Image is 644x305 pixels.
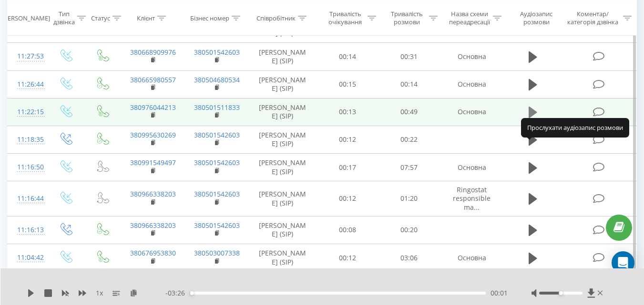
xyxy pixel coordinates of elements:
td: 00:08 [317,216,378,244]
a: 380501542603 [194,130,240,139]
td: 00:12 [317,244,378,272]
td: 00:31 [378,43,440,70]
td: [PERSON_NAME] (SIP) [248,126,317,153]
td: Основна [440,154,504,181]
td: 00:14 [378,70,440,98]
td: 07:57 [378,154,440,181]
div: 11:16:44 [17,189,37,208]
a: 380501542603 [194,189,240,198]
span: 00:01 [491,288,508,298]
a: 380501542603 [194,158,240,167]
div: Клієнт [137,14,155,22]
a: 380501542603 [194,48,240,57]
td: 00:17 [317,154,378,181]
td: Основна [440,43,504,70]
a: 380976044213 [130,103,176,112]
a: 380995630269 [130,130,176,139]
td: [PERSON_NAME] (SIP) [248,43,317,70]
div: Статус [91,14,110,22]
div: 11:26:44 [17,75,37,94]
td: 00:20 [378,216,440,244]
div: Прослухати аудіозапис розмови [521,118,629,137]
div: 11:16:50 [17,158,37,177]
a: 380501542603 [194,221,240,230]
td: 01:20 [378,181,440,216]
td: 00:12 [317,181,378,216]
span: Ringostat responsible ma... [453,185,491,211]
td: 00:12 [317,126,378,153]
div: Open Intercom Messenger [612,251,634,274]
td: 00:13 [317,98,378,126]
a: 380504680534 [194,75,240,84]
div: Тривалість розмови [387,10,427,26]
div: Бізнес номер [190,14,229,22]
a: 380991549497 [130,158,176,167]
div: Аудіозапис розмови [512,10,561,26]
a: 380503007338 [194,248,240,257]
a: 380966338203 [130,189,176,198]
div: Назва схеми переадресації [449,10,491,26]
div: 11:18:35 [17,130,37,149]
div: Тип дзвінка [53,10,75,26]
a: 380966338203 [130,221,176,230]
td: 00:22 [378,126,440,153]
div: 11:22:15 [17,103,37,121]
td: 00:15 [317,70,378,98]
td: [PERSON_NAME] (SIP) [248,181,317,216]
div: [PERSON_NAME] [2,14,50,22]
div: Коментар/категорія дзвінка [565,10,621,26]
div: Accessibility label [559,291,562,295]
td: 00:14 [317,43,378,70]
a: 380668909976 [130,48,176,57]
td: Основна [440,98,504,126]
div: Тривалість очікування [326,10,365,26]
div: Accessibility label [190,291,194,295]
span: - 03:26 [165,288,190,298]
a: 380501511833 [194,103,240,112]
td: [PERSON_NAME] (SIP) [248,216,317,244]
div: 11:16:13 [17,221,37,239]
a: 380665980557 [130,75,176,84]
td: Основна [440,244,504,272]
div: 11:27:53 [17,47,37,66]
div: Співробітник [256,14,296,22]
td: [PERSON_NAME] (SIP) [248,98,317,126]
td: 03:06 [378,244,440,272]
span: 1 x [96,288,103,298]
td: [PERSON_NAME] (SIP) [248,244,317,272]
td: [PERSON_NAME] (SIP) [248,154,317,181]
td: [PERSON_NAME] (SIP) [248,70,317,98]
td: Основна [440,70,504,98]
td: 00:49 [378,98,440,126]
div: 11:04:42 [17,248,37,267]
a: 380676953830 [130,248,176,257]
